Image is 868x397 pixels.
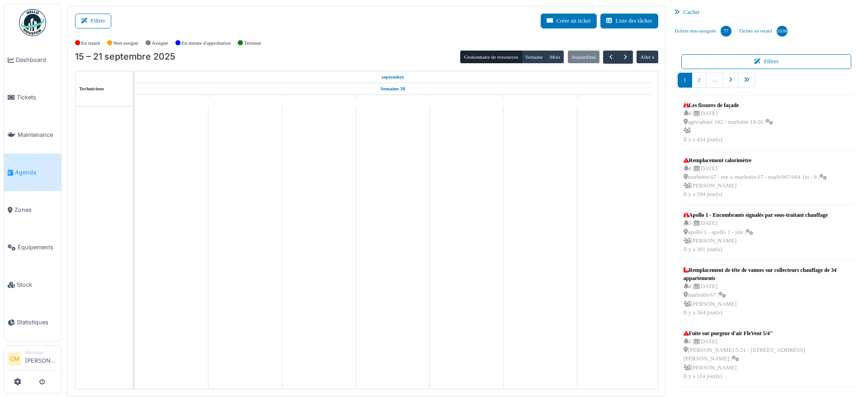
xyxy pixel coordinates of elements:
[603,51,618,64] button: Précédent
[18,243,57,252] span: Équipements
[460,51,522,63] button: Gestionnaire de ressources
[684,337,849,381] div: 3 | [DATE] [PERSON_NAME] 5-21 - [STREET_ADDRESS][PERSON_NAME] | [PERSON_NAME] Il y a 114 jour(s)
[4,79,61,116] a: Tickets
[777,26,788,37] div: 1038
[4,116,61,154] a: Maintenance
[378,83,407,94] a: Semaine 38
[681,327,852,383] a: Fuite sur purgeur d'air FleVent 5/4" 3 |[DATE] [PERSON_NAME] 5-21 - [STREET_ADDRESS][PERSON_NAME]...
[4,229,61,266] a: Équipements
[522,51,547,63] button: Semaine
[604,95,624,106] a: 21 septembre 2025
[79,86,104,91] span: Techniciens
[678,73,692,88] a: 1
[309,95,329,106] a: 17 septembre 2025
[568,51,599,63] button: Aujourd'hui
[681,154,830,201] a: Remplacement calorimètre 4 |[DATE] marbotin 67 - rue a. marbotin 67 - marb/067/004 1er - b | [PER...
[684,211,828,219] div: Apollo 1 - Encombrants signalés par sous-traitant chauffage
[618,51,633,64] button: Suivant
[4,41,61,79] a: Dashboard
[81,39,100,47] label: En retard
[383,95,402,106] a: 18 septembre 2025
[670,19,735,43] a: Tickets non-assignés
[235,95,256,106] a: 16 septembre 2025
[681,54,852,69] button: Filtrer
[15,168,57,177] span: Agenda
[637,51,658,63] button: Aller à
[541,14,597,28] button: Créer un ticket
[17,93,57,102] span: Tickets
[75,51,175,62] h2: 15 – 21 septembre 2025
[684,101,774,109] div: Les fissures de façade
[181,39,231,47] label: En attente d'approbation
[4,154,61,191] a: Agenda
[8,349,57,371] a: CM Manager[PERSON_NAME]
[75,14,111,28] button: Filtrer
[25,349,57,369] li: [PERSON_NAME]
[457,95,476,106] a: 19 septembre 2025
[721,26,731,37] div: 77
[4,304,61,341] a: Statistiques
[681,264,852,319] a: Remplacement de tête de vannes sur collecteurs chauffage de 34 appartements 4 |[DATE] marbotin 67...
[546,51,564,63] button: Mois
[692,73,706,88] a: 2
[681,99,776,146] a: Les fissures de façade 4 |[DATE] agriculture 182 / marbotin 18-26 | Il y a 454 jour(s)
[4,191,61,229] a: Zones
[244,39,261,47] label: Terminé
[17,280,57,289] span: Stock
[735,19,791,43] a: Tâches en retard
[670,6,863,19] div: Cacher
[162,95,181,106] a: 15 septembre 2025
[684,109,774,144] div: 4 | [DATE] agriculture 182 / marbotin 18-26 | Il y a 454 jour(s)
[684,156,827,164] div: Remplacement calorimètre
[706,73,723,88] a: …
[18,131,57,139] span: Maintenance
[17,318,57,327] span: Statistiques
[530,95,551,106] a: 20 septembre 2025
[152,39,168,47] label: Assigné
[379,71,406,83] a: 15 septembre 2025
[684,329,849,337] div: Fuite sur purgeur d'air FleVent 5/4"
[684,282,849,317] div: 4 | [DATE] marbotin 67 | [PERSON_NAME] Il y a 364 jour(s)
[681,209,830,256] a: Apollo 1 - Encombrants signalés par sous-traitant chauffage 3 |[DATE] apollo 1 - apollo 1 - site ...
[684,164,827,199] div: 4 | [DATE] marbotin 67 - rue a. marbotin 67 - marb/067/004 1er - b | [PERSON_NAME] Il y a 394 jou...
[600,14,658,28] button: Liste des tâches
[113,39,138,47] label: Non assigné
[4,266,61,304] a: Stock
[684,266,849,282] div: Remplacement de tête de vannes sur collecteurs chauffage de 34 appartements
[8,352,21,366] li: CM
[678,73,855,95] nav: pager
[684,219,828,254] div: 3 | [DATE] apollo 1 - apollo 1 - site | [PERSON_NAME] Il y a 391 jour(s)
[14,206,57,214] span: Zones
[19,9,46,36] img: Badge_color-CXgf-gQk.svg
[16,56,57,64] span: Dashboard
[25,349,57,356] div: Manager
